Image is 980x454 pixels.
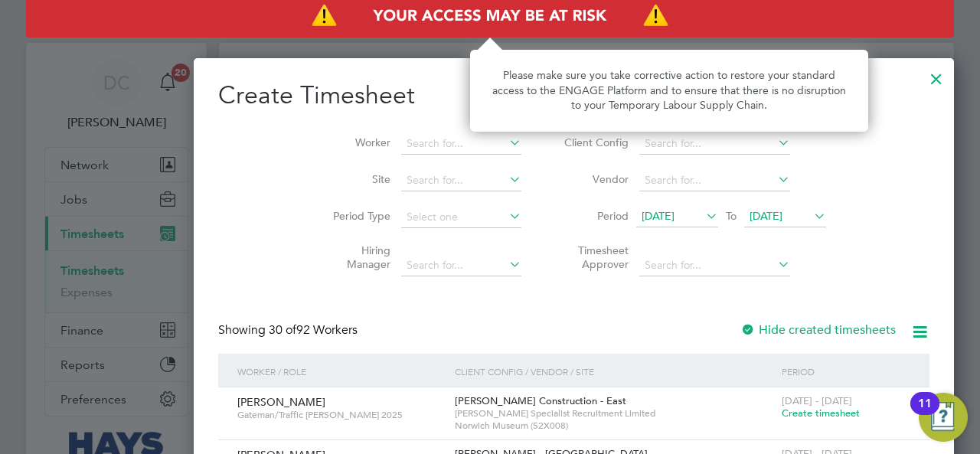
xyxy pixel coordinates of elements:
input: Select one [401,207,521,228]
span: [PERSON_NAME] Specialist Recruitment Limited [455,407,774,420]
label: Vendor [560,172,629,186]
label: Period [560,209,629,223]
span: Create timesheet [782,407,860,420]
h2: Create Timesheet [218,80,929,112]
span: [PERSON_NAME] [237,395,325,409]
span: [DATE] [750,209,782,223]
label: Timesheet Approver [560,243,629,271]
label: Client Config [560,136,629,149]
input: Search for... [639,170,790,191]
span: 30 of [269,322,296,338]
p: Please make sure you take corrective action to restore your standard access to the ENGAGE Platfor... [488,68,850,113]
label: Hide created timesheets [740,322,896,338]
input: Search for... [401,133,521,155]
button: Open Resource Center, 11 new notifications [919,393,968,442]
div: Worker / Role [234,354,451,389]
span: Norwich Museum (52X008) [455,420,774,432]
input: Search for... [639,255,790,276]
div: 11 [918,403,932,423]
span: [PERSON_NAME] Construction - East [455,394,626,407]
div: Showing [218,322,361,338]
div: Access At Risk [470,50,868,132]
div: Period [778,354,914,389]
label: Worker [322,136,390,149]
label: Period Type [322,209,390,223]
span: To [721,206,741,226]
span: Gateman/Traffic [PERSON_NAME] 2025 [237,409,443,421]
input: Search for... [639,133,790,155]
div: Client Config / Vendor / Site [451,354,778,389]
span: [DATE] [642,209,675,223]
label: Hiring Manager [322,243,390,271]
span: 92 Workers [269,322,358,338]
label: Site [322,172,390,186]
input: Search for... [401,170,521,191]
input: Search for... [401,255,521,276]
span: [DATE] - [DATE] [782,394,852,407]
